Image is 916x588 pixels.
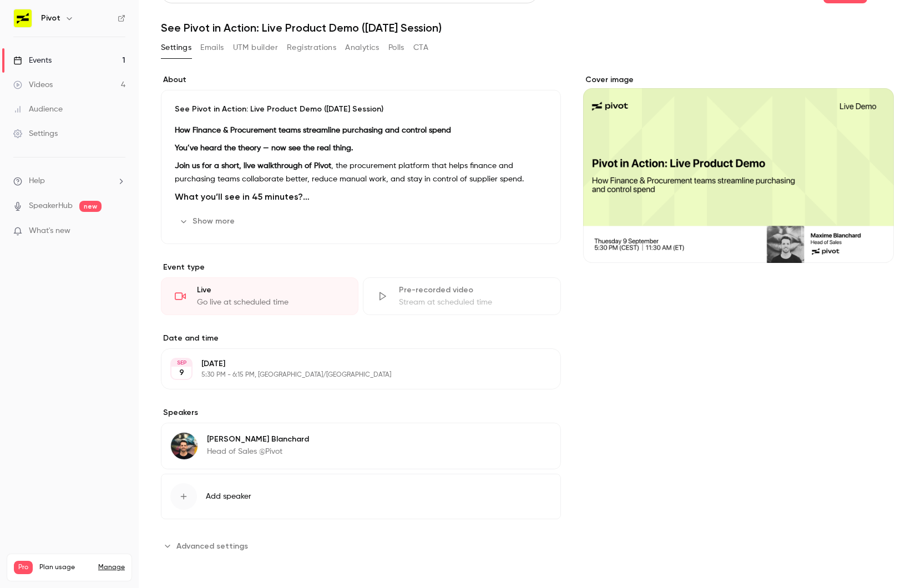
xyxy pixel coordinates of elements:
section: Cover image [583,74,894,263]
img: Pivot [14,9,32,27]
p: 9 [179,367,184,378]
label: About [161,74,561,85]
span: Plan usage [39,563,92,572]
span: Help [29,175,45,187]
div: Stream at scheduled time [399,297,546,308]
p: See Pivot in Action: Live Product Demo ([DATE] Session) [175,104,547,115]
h6: Pivot [41,13,60,24]
div: Live [197,285,345,296]
a: SpeakerHub [29,200,73,212]
p: Event type [161,262,561,273]
button: CTA [413,39,428,57]
button: Emails [200,39,224,57]
span: Advanced settings [176,540,248,552]
span: What's new [29,225,70,237]
div: Videos [13,79,53,90]
span: Pro [14,561,33,574]
button: Settings [161,39,191,57]
div: Pre-recorded videoStream at scheduled time [363,277,560,315]
div: Events [13,55,52,66]
div: Audience [13,104,63,115]
button: Advanced settings [161,537,255,555]
div: LiveGo live at scheduled time [161,277,358,315]
iframe: Noticeable Trigger [112,226,125,236]
button: UTM builder [233,39,278,57]
label: Speakers [161,407,561,418]
div: Settings [13,128,58,139]
button: Analytics [345,39,379,57]
span: Add speaker [206,491,251,502]
button: Show more [175,212,241,230]
strong: You’ve heard the theory — now see the real thing. [175,144,353,152]
p: , the procurement platform that helps finance and purchasing teams collaborate better, reduce man... [175,159,547,186]
div: Pre-recorded video [399,285,546,296]
p: [PERSON_NAME] Blanchard [207,434,309,445]
li: help-dropdown-opener [13,175,125,187]
button: Add speaker [161,474,561,519]
a: Manage [98,563,125,572]
button: Polls [388,39,404,57]
div: Go live at scheduled time [197,297,345,308]
p: [DATE] [201,358,502,369]
div: Maxime Blanchard[PERSON_NAME] BlanchardHead of Sales @Pivot [161,423,561,469]
p: 5:30 PM - 6:15 PM, [GEOGRAPHIC_DATA]/[GEOGRAPHIC_DATA] [201,371,502,379]
label: Cover image [583,74,894,85]
div: SEP [171,359,191,367]
span: new [79,201,102,212]
strong: Join us for a short, live walkthrough of Pivot [175,162,331,170]
p: Head of Sales @Pivot [207,446,309,457]
h2: What you’ll see in 45 minutes? [175,190,547,204]
section: Advanced settings [161,537,561,555]
button: Registrations [287,39,336,57]
h1: See Pivot in Action: Live Product Demo ([DATE] Session) [161,21,894,34]
img: Maxime Blanchard [171,433,198,459]
label: Date and time [161,333,561,344]
strong: How Finance & Procurement teams streamline purchasing and control spend [175,126,451,134]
